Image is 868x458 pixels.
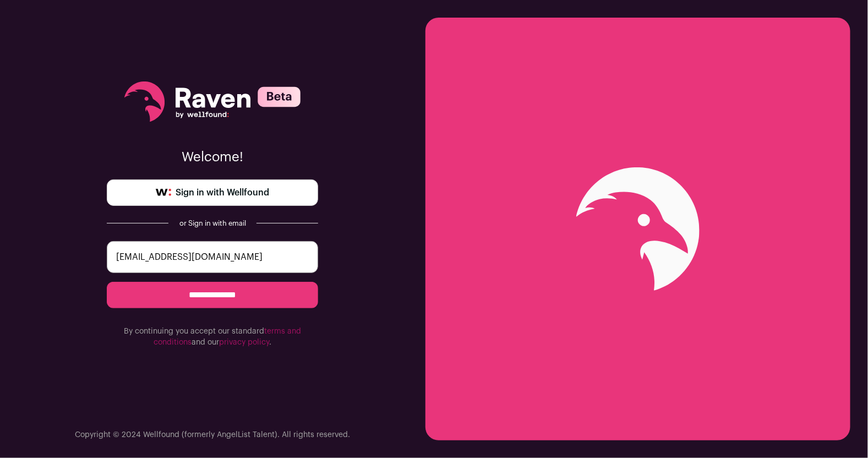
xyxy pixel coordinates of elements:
[219,339,269,346] a: privacy policy
[154,328,301,346] a: terms and conditions
[107,179,318,206] a: Sign in with Wellfound
[176,186,269,199] span: Sign in with Wellfound
[107,241,318,273] input: email@example.com
[177,219,248,228] div: or Sign in with email
[107,149,318,166] p: Welcome!
[75,429,350,440] p: Copyright © 2024 Wellfound (formerly AngelList Talent). All rights reserved.
[156,189,171,197] img: wellfound-symbol-flush-black-fb3c872781a75f747ccb3a119075da62bfe97bd399995f84a933054e44a575c4.png
[107,326,318,348] p: By continuing you accept our standard and our .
